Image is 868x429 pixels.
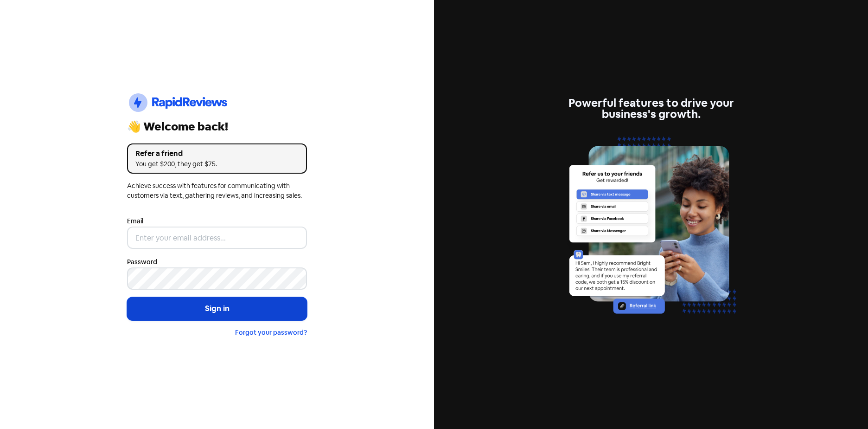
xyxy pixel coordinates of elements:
[235,328,307,337] a: Forgot your password?
[135,148,299,159] div: Refer a friend
[135,159,299,169] div: You get $200, they get $75.
[561,97,741,120] div: Powerful features to drive your business's growth.
[127,181,307,201] div: Achieve success with features for communicating with customers via text, gathering reviews, and i...
[127,297,307,320] button: Sign in
[561,131,741,331] img: referrals
[127,121,307,132] div: 👋 Welcome back!
[127,216,143,226] label: Email
[127,257,157,267] label: Password
[127,227,307,249] input: Enter your email address...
